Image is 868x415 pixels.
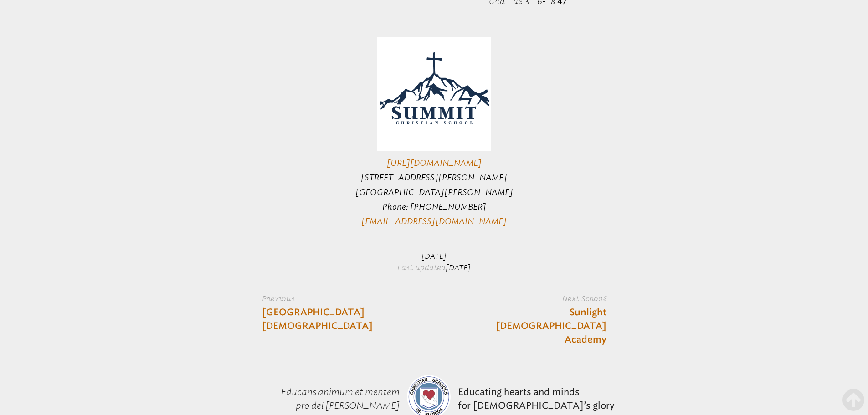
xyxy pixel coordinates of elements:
label: Next School [475,293,606,304]
label: Previous [262,293,394,304]
a: [GEOGRAPHIC_DATA][DEMOGRAPHIC_DATA] [262,306,394,333]
p: Last updated [339,243,530,277]
a: Sunlight [DEMOGRAPHIC_DATA] Academy [475,306,606,347]
a: [URL][DOMAIN_NAME] [387,158,482,168]
a: [EMAIL_ADDRESS][DOMAIN_NAME] [361,216,507,226]
img: Copy_of_SCS_Final_Logo_Round_250_250.png [377,37,491,151]
span: [DATE] [421,252,447,261]
span: [DATE] [446,263,471,272]
p: [STREET_ADDRESS][PERSON_NAME] [GEOGRAPHIC_DATA][PERSON_NAME] Phone: [PHONE_NUMBER] [262,37,606,229]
